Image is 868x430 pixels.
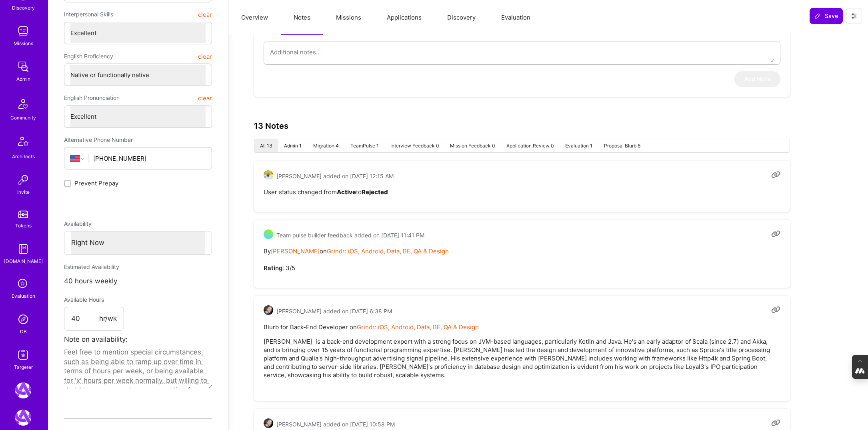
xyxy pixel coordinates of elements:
div: Admin [16,75,30,83]
span: [PERSON_NAME] added on [DATE] 6:38 PM [276,307,392,315]
div: Invite [17,188,30,196]
div: Targeter [14,363,33,371]
pre: Blurb for Back-End Developer on [264,323,780,385]
li: Admin 1 [278,139,308,152]
b: Rejected [362,188,388,196]
div: Community [10,113,36,122]
li: Application Review 0 [501,139,560,152]
a: Grindr: iOS, Android, Data, BE, QA & Design [327,247,449,255]
button: clear [198,49,212,64]
pre: User status changed from to [264,188,780,196]
span: Save [814,12,838,20]
li: Interview Feedback 0 [384,139,444,152]
img: A.Team: Leading A.Team's Marketing & DemandGen [15,382,31,398]
div: Evaluation [12,292,35,300]
span: hr/wk [99,314,117,324]
li: Proposal Blurb 6 [598,139,646,152]
a: [PERSON_NAME] [271,247,320,255]
img: Community [14,94,33,113]
img: User Avatar [264,170,273,180]
div: Architects [12,152,35,161]
li: Evaluation 1 [559,139,598,152]
button: clear [198,7,212,22]
img: User Avatar [264,305,273,315]
img: tokens [18,211,28,218]
i: Copy link [771,229,780,239]
button: Add Note [734,71,780,87]
li: Mission Feedback 0 [444,139,501,152]
img: admin teamwork [15,59,31,75]
img: guide book [15,241,31,257]
span: Interpersonal Skills [64,7,113,22]
a: A.Team: GenAI Practice Framework [13,410,33,426]
div: Availability [64,217,212,231]
div: 40 hours weekly [64,275,212,288]
span: English Pronunciation [64,91,120,105]
div: Estimated Availability [64,260,212,274]
p: [PERSON_NAME] is a back-end development expert with a strong focus on JVM-based languages, partic... [264,337,780,379]
span: English Proficiency [64,49,113,64]
div: Available Hours [64,293,124,307]
strong: Rating [264,264,282,272]
img: Skill Targeter [15,347,31,363]
a: User Avatar [264,418,273,430]
img: User Avatar [264,418,273,428]
i: Copy link [771,170,780,179]
li: TeamPulse 1 [344,139,384,152]
img: Admin Search [15,311,31,327]
div: [DOMAIN_NAME] [4,257,43,265]
span: Prevent Prepay [74,179,118,187]
img: A.Team: GenAI Practice Framework [15,410,31,426]
b: Active [337,188,356,196]
a: User Avatar [264,305,273,317]
a: User Avatar [264,170,273,182]
li: All 13 [254,139,278,152]
i: icon SelectionTeam [16,277,31,292]
h3: 13 Notes [254,121,288,131]
span: Alternative Phone Number [64,136,133,143]
span: [PERSON_NAME] added on [DATE] 12:15 AM [276,172,394,180]
i: Copy link [771,418,780,428]
div: Missions [14,39,33,48]
input: XX [71,307,99,330]
li: Migration 4 [308,139,345,152]
span: Team pulse builder feedback added on [DATE] 11:41 PM [276,231,424,239]
label: Note on availability: [64,333,128,346]
div: Tokens [15,221,32,230]
a: Grindr: iOS, Android, Data, BE, QA & Design [357,323,479,331]
i: Copy link [771,305,780,315]
span: [PERSON_NAME] added on [DATE] 10:58 PM [276,420,395,428]
img: Invite [15,172,31,188]
button: clear [198,91,212,105]
a: A.Team: Leading A.Team's Marketing & DemandGen [13,382,33,398]
img: Architects [14,133,33,152]
div: Discovery [12,4,35,12]
div: DB [20,327,27,336]
pre: By on : 3/5 [264,247,780,272]
input: +1 (000) 000-0000 [93,148,206,169]
img: teamwork [15,23,31,39]
button: Save [810,8,843,24]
